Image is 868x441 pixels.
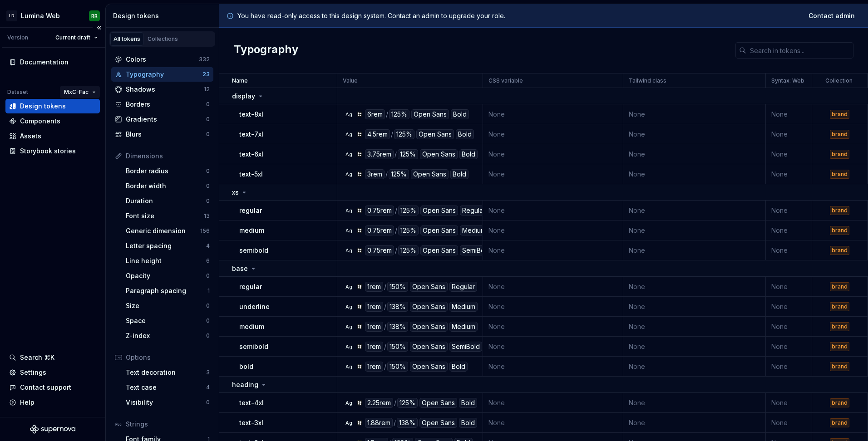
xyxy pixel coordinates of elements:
[202,71,210,78] div: 23
[483,220,623,240] td: None
[420,149,458,159] div: Open Sans
[122,179,213,193] a: Border width0
[206,272,210,279] div: 0
[483,357,623,377] td: None
[623,393,766,413] td: None
[483,104,623,124] td: None
[746,42,853,59] input: Search in tokens...
[385,169,388,179] div: /
[126,256,206,265] div: Line height
[111,127,213,142] a: Blurs0
[5,144,100,158] a: Storybook stories
[30,425,75,434] svg: Supernova Logo
[623,240,766,260] td: None
[365,342,383,352] div: 1rem
[830,246,849,255] div: brand
[113,11,215,20] div: Design tokens
[232,188,239,197] p: xs
[623,357,766,377] td: None
[830,282,849,291] div: brand
[126,211,204,220] div: Font size
[395,206,397,216] div: /
[345,323,352,330] div: Ag
[20,353,54,362] div: Search ⌘K
[113,35,140,43] div: All tokens
[483,317,623,337] td: None
[766,124,812,144] td: None
[460,206,488,216] div: Regular
[623,337,766,357] td: None
[239,302,270,311] p: underline
[395,245,397,255] div: /
[345,207,352,214] div: Ag
[830,322,849,331] div: brand
[206,399,210,406] div: 0
[410,342,448,352] div: Open Sans
[766,337,812,357] td: None
[384,322,386,332] div: /
[111,67,213,82] a: Typography23
[451,109,469,119] div: Bold
[766,164,812,184] td: None
[449,342,482,352] div: SemiBold
[345,419,352,426] div: Ag
[398,206,419,216] div: 125%
[387,362,408,372] div: 150%
[206,384,210,391] div: 4
[420,225,458,235] div: Open Sans
[460,245,493,255] div: SemiBold
[345,227,352,234] div: Ag
[122,380,213,395] a: Text case4
[204,212,210,220] div: 13
[20,117,60,126] div: Components
[623,220,766,240] td: None
[126,398,206,407] div: Visibility
[410,322,448,332] div: Open Sans
[239,170,263,179] p: text-5xl
[387,282,408,292] div: 150%
[766,220,812,240] td: None
[122,299,213,313] a: Size0
[239,206,262,215] p: regular
[126,70,202,79] div: Typography
[234,42,298,59] h2: Typography
[64,88,89,96] span: MxC-Fac
[239,246,268,255] p: semibold
[126,383,206,392] div: Text case
[126,301,206,310] div: Size
[384,362,386,372] div: /
[365,282,383,292] div: 1rem
[809,11,855,20] span: Contact admin
[122,254,213,268] a: Line height6
[483,277,623,297] td: None
[771,77,804,84] p: Syntax: Web
[365,418,393,428] div: 1.88rem
[200,227,210,235] div: 156
[384,282,386,292] div: /
[365,245,394,255] div: 0.75rem
[204,86,210,93] div: 12
[411,109,449,119] div: Open Sans
[51,31,102,44] button: Current draft
[803,8,861,24] a: Contact admin
[419,398,457,408] div: Open Sans
[449,322,478,332] div: Medium
[384,302,386,312] div: /
[206,101,210,108] div: 0
[126,115,206,124] div: Gradients
[766,317,812,337] td: None
[459,149,478,159] div: Bold
[397,398,418,408] div: 125%
[126,55,199,64] div: Colors
[126,181,206,191] div: Border width
[20,368,46,377] div: Settings
[387,322,408,332] div: 138%
[111,52,213,67] a: Colors332
[206,131,210,138] div: 0
[126,100,206,109] div: Borders
[122,269,213,283] a: Opacity0
[5,380,100,395] button: Contact support
[449,282,477,292] div: Regular
[206,116,210,123] div: 0
[207,287,210,294] div: 1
